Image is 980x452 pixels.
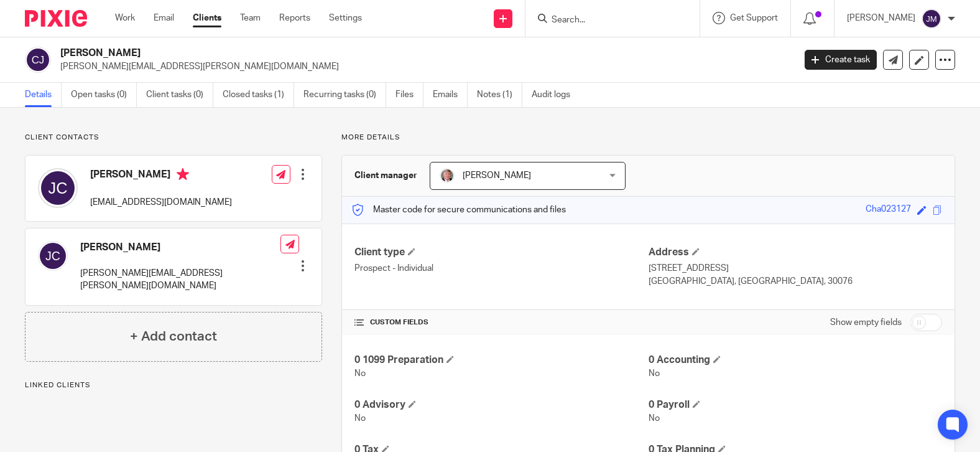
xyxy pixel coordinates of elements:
a: Create task [805,50,877,70]
a: Recurring tasks (0) [303,83,386,107]
p: Client contacts [25,133,322,143]
p: Linked clients [25,380,322,390]
a: Email [154,12,174,24]
p: Master code for secure communications and files [351,204,566,216]
a: Closed tasks (1) [223,83,294,107]
img: svg%3E [25,47,51,73]
a: Clients [193,12,221,24]
h4: Client type [354,246,648,259]
h4: + Add contact [130,327,217,346]
a: Emails [433,83,468,107]
h4: [PERSON_NAME] [90,168,232,184]
span: No [649,369,660,378]
a: Work [115,12,135,24]
img: svg%3E [38,168,78,208]
span: No [354,369,366,378]
p: [PERSON_NAME] [847,12,915,24]
h4: 0 Advisory [354,398,648,412]
a: Details [25,83,62,107]
p: More details [341,133,955,143]
p: [GEOGRAPHIC_DATA], [GEOGRAPHIC_DATA], 30076 [649,275,942,288]
span: No [354,414,366,423]
img: cd2011-crop.jpg [440,168,455,183]
a: Reports [279,12,310,24]
span: [PERSON_NAME] [463,171,531,180]
h2: [PERSON_NAME] [60,47,641,60]
input: Search [550,15,662,26]
h4: 0 1099 Preparation [354,354,648,367]
img: svg%3E [38,241,68,271]
p: [EMAIL_ADDRESS][DOMAIN_NAME] [90,196,232,209]
img: Pixie [25,10,87,27]
p: [PERSON_NAME][EMAIL_ADDRESS][PERSON_NAME][DOMAIN_NAME] [60,60,786,73]
div: Cha023127 [866,203,911,217]
a: Open tasks (0) [71,83,137,107]
h4: [PERSON_NAME] [80,241,280,254]
h4: Address [649,246,942,259]
h4: 0 Payroll [649,398,942,412]
h4: 0 Accounting [649,354,942,367]
a: Settings [329,12,362,24]
p: Prospect - Individual [354,262,648,275]
a: Notes (1) [477,83,522,107]
h4: CUSTOM FIELDS [354,318,648,327]
a: Audit logs [532,83,580,107]
p: [STREET_ADDRESS] [649,262,942,275]
a: Client tasks (0) [146,83,213,107]
img: svg%3E [922,9,941,29]
a: Files [395,83,423,107]
p: [PERSON_NAME][EMAIL_ADDRESS][PERSON_NAME][DOMAIN_NAME] [80,267,280,293]
i: Primary [177,168,189,181]
a: Team [240,12,261,24]
h3: Client manager [354,169,417,182]
span: No [649,414,660,423]
label: Show empty fields [830,316,902,329]
span: Get Support [730,14,778,22]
